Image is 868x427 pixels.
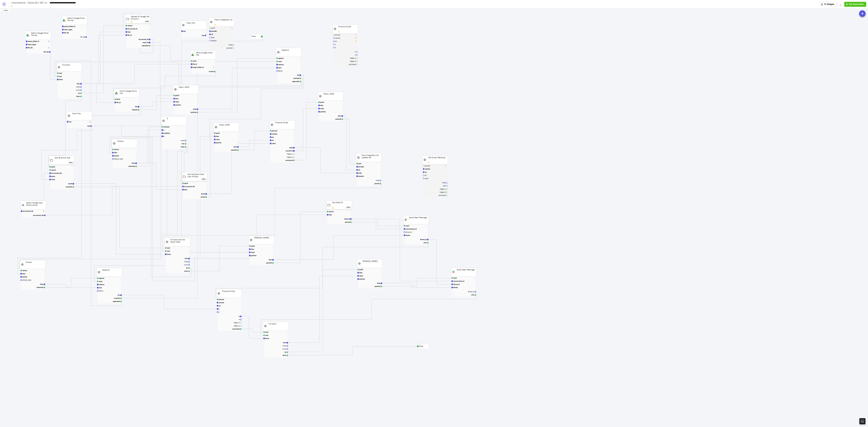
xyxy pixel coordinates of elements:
[216,142,221,144] text: patches
[269,259,272,261] text: data
[167,253,171,255] text: items
[338,115,341,117] text: data
[59,79,63,80] text: items
[234,146,237,148] text: data
[184,182,188,184] text: patch
[216,139,220,140] text: value
[68,183,72,185] text: result
[406,228,417,230] text: conversation_id
[335,43,336,45] text: a
[22,276,27,278] text: pointer
[69,161,73,164] div: Open
[22,270,27,271] text: extract
[425,178,428,179] text: asset
[359,278,365,280] text: patches
[819,2,837,7] button: To Widgets
[193,60,197,62] text: move
[118,294,120,296] text: list
[329,211,334,212] text: extract
[219,311,220,313] text: b
[320,101,324,103] text: patch
[346,206,351,209] button: Open
[358,166,364,168] text: provider
[183,30,186,32] text: any
[145,20,149,23] div: Open
[99,277,104,279] text: append
[297,74,299,76] text: list
[167,250,170,252] text: next
[139,38,148,40] text: ad_account_id
[849,3,864,6] span: Run Automation
[167,247,170,249] text: start
[202,178,205,181] div: Open
[406,231,412,233] text: thread_ts
[278,57,284,59] text: append
[320,111,326,113] text: patches
[272,136,274,138] text: src
[135,106,137,108] text: file
[64,26,75,27] text: parent_folder_id
[358,163,361,164] text: post
[201,193,205,195] text: items
[239,315,240,317] text: a
[33,214,44,216] text: ad_account_ids
[23,210,33,212] text: ad_account_ids
[127,34,132,36] text: file_id
[420,239,427,240] text: thread_ts
[87,125,90,127] text: any
[51,172,62,174] text: ad_account_ids
[193,63,197,65] text: file_id
[10,2,27,4] a: < Automations
[202,34,204,36] text: any
[51,169,56,171] text: search
[211,27,215,29] text: patch
[184,189,187,191] text: data
[359,269,363,270] text: patch
[59,75,62,77] text: next
[163,132,170,134] text: condition
[193,66,204,68] text: target_folder_id
[132,162,135,164] text: data
[175,101,179,103] text: value
[76,86,80,88] text: index
[282,348,286,350] text: count
[335,47,336,48] text: b
[40,283,43,285] text: data
[114,152,117,154] text: data
[69,121,71,123] text: any
[44,51,49,53] text: file_ids
[219,305,221,307] text: src
[358,172,362,174] text: body
[22,273,25,275] text: data
[99,284,104,285] text: schema
[320,104,323,106] text: data
[185,258,188,259] text: item
[251,245,255,247] text: patch
[251,248,254,250] text: data
[377,282,380,284] text: data
[359,272,362,274] text: data
[2,10,3,11] span: radius-bottomright
[283,345,286,347] text: index
[453,280,464,282] text: conversation_id
[68,161,74,164] button: Open
[27,2,49,4] a: Küche DE / AEF v2
[347,206,350,209] div: Open
[265,338,269,339] text: items
[211,33,213,35] text: url
[406,234,410,236] text: blocks
[453,287,458,288] text: blocks
[376,179,379,181] text: body
[355,51,356,53] text: a
[144,20,150,23] button: Open
[442,182,446,184] text: body
[127,28,137,30] text: ad_account_id
[453,283,460,285] text: thread_ts
[28,40,39,42] text: parent_folder_id
[175,104,181,106] text: patches
[143,42,148,43] text: asset_id
[278,70,283,72] text: flatten
[838,2,843,7] button: ...
[278,61,282,62] text: reset
[163,135,164,137] text: b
